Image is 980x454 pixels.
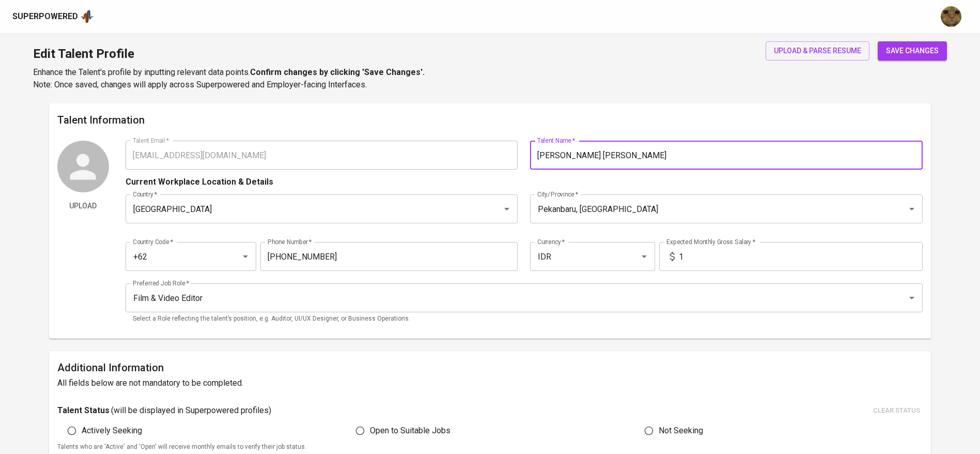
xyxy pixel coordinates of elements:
p: Enhance the Talent's profile by inputting relevant data points. Note: Once saved, changes will ap... [33,66,425,91]
h6: All fields below are not mandatory to be completed. [57,376,923,390]
p: Current Workplace Location & Details [126,176,273,188]
p: Talent Status [57,404,110,417]
b: Confirm changes by clicking 'Save Changes'. [250,67,425,77]
span: Actively Seeking [82,425,142,437]
span: Not Seeking [659,425,703,437]
button: Open [238,249,253,264]
img: app logo [80,9,94,24]
p: Talents who are 'Active' and 'Open' will receive monthly emails to verify their job status. [57,442,923,452]
button: Upload [57,196,109,216]
span: save changes [886,44,939,57]
button: Open [637,249,651,264]
p: ( will be displayed in Superpowered profiles ) [111,404,271,417]
button: Open [905,291,919,305]
button: Open [905,202,919,216]
span: Upload [61,200,105,213]
span: Open to Suitable Jobs [370,425,450,437]
button: upload & parse resume [766,41,869,60]
h6: Additional Information [57,359,923,376]
a: Superpoweredapp logo [12,9,94,24]
span: upload & parse resume [774,44,861,57]
img: ec6c0910-f960-4a00-a8f8-c5744e41279e.jpg [941,6,961,27]
div: Superpowered [12,11,78,23]
h1: Edit Talent Profile [33,41,425,66]
button: Open [500,202,514,216]
button: save changes [878,41,947,60]
p: Select a Role reflecting the talent’s position, e.g. Auditor, UI/UX Designer, or Business Operati... [133,314,915,324]
h6: Talent Information [57,112,923,128]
